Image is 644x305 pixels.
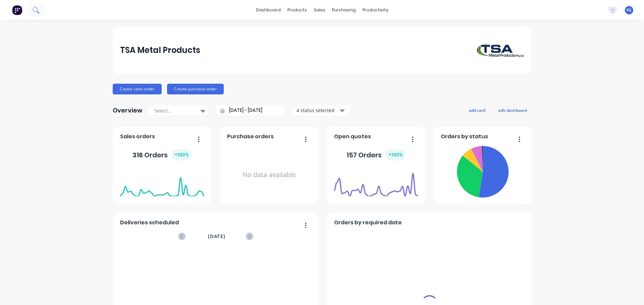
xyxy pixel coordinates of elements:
[441,133,488,141] span: Orders by status
[113,104,143,117] div: Overview
[627,7,632,13] span: HL
[284,5,310,15] div: products
[329,5,359,15] div: purchasing
[120,133,155,141] span: Sales orders
[494,106,531,115] button: edit dashboard
[167,84,224,94] button: Create purchase order
[132,149,192,160] div: 316 Orders
[113,84,162,94] button: Create sales order
[346,149,406,160] div: 157 Orders
[386,149,406,160] div: + 100 %
[227,133,274,141] span: Purchase orders
[359,5,392,15] div: productivity
[465,106,490,115] button: add card
[334,133,371,141] span: Open quotes
[12,5,22,15] img: Factory
[227,143,311,207] div: No data available
[120,219,179,227] span: Deliveries scheduled
[253,5,284,15] a: dashboard
[297,107,339,114] div: 4 status selected
[477,43,524,57] img: TSA Metal Products
[208,233,225,240] span: [DATE]
[310,5,329,15] div: sales
[293,105,350,116] button: 4 status selected
[120,44,200,57] div: TSA Metal Products
[172,149,192,160] div: + 100 %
